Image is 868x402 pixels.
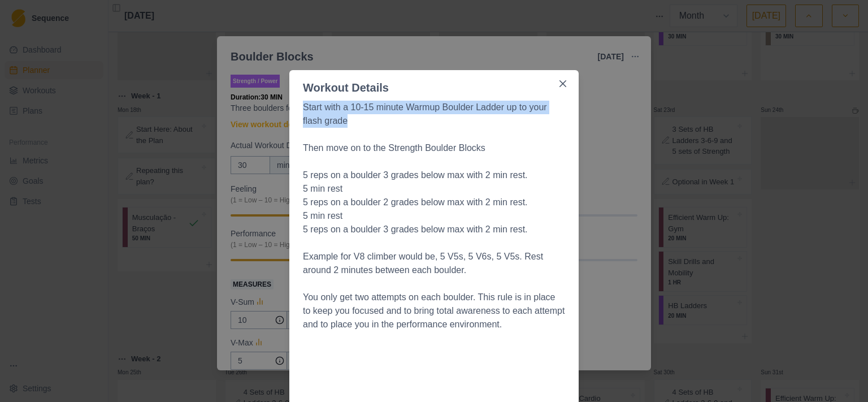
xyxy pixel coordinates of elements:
[303,223,565,236] li: 5 reps on a boulder 3 grades below max with 2 min rest.
[303,182,565,196] li: 5 min rest
[303,101,565,128] p: Start with a 10-15 minute Warmup Boulder Ladder up to your flash grade
[303,196,565,209] li: 5 reps on a boulder 2 grades below max with 2 min rest.
[554,75,572,93] button: Close
[303,209,565,223] li: 5 min rest
[303,250,565,277] p: Example for V8 climber would be, 5 V5s, 5 V6s, 5 V5s. Rest around 2 minutes between each boulder.
[303,141,565,155] p: Then move on to the Strength Boulder Blocks
[303,291,565,331] p: You only get two attempts on each boulder. This rule is in place to keep you focused and to bring...
[289,70,579,96] header: Workout Details
[303,168,565,182] li: 5 reps on a boulder 3 grades below max with 2 min rest.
